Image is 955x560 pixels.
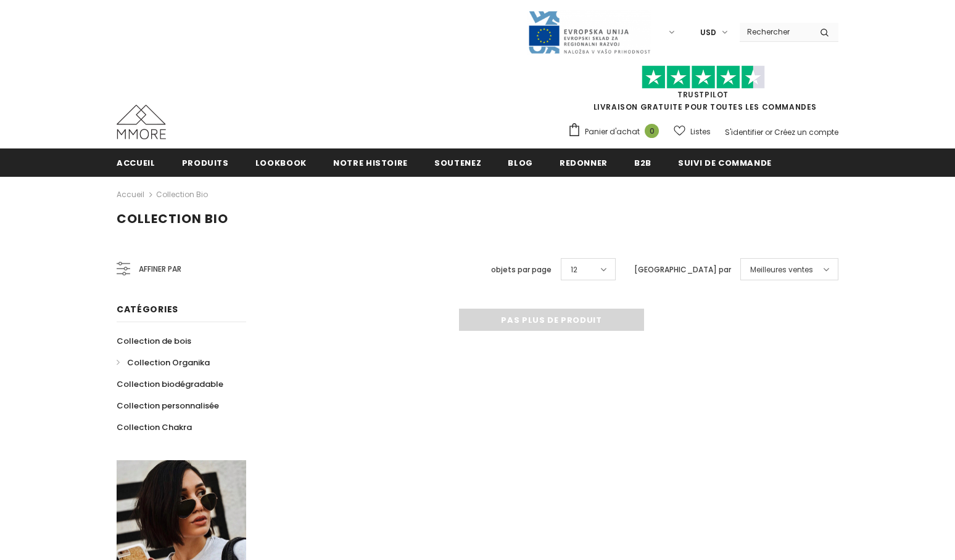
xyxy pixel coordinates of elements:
[434,157,481,169] span: soutenez
[117,378,223,390] span: Collection biodégradable
[750,264,813,276] span: Meilleures ventes
[117,395,219,416] a: Collection personnalisée
[678,157,772,169] span: Suivi de commande
[725,127,763,137] a: S'identifier
[634,264,731,276] label: [GEOGRAPHIC_DATA] par
[333,157,408,169] span: Notre histoire
[690,126,711,138] span: Listes
[117,335,191,347] span: Collection de bois
[139,262,181,276] span: Affiner par
[765,127,772,137] span: or
[117,105,166,139] img: Cas MMORE
[568,71,838,112] span: LIVRAISON GRATUITE POUR TOUTES LES COMMANDES
[117,148,155,176] a: Accueil
[740,23,811,41] input: Search Site
[182,148,229,176] a: Produits
[527,26,651,37] a: Javni Razpis
[117,303,178,315] span: Catégories
[182,157,229,169] span: Produits
[156,189,208,200] a: Collection Bio
[674,121,711,142] a: Listes
[527,10,651,55] img: Javni Razpis
[255,148,307,176] a: Lookbook
[585,126,640,138] span: Panier d'achat
[774,127,838,137] a: Créez un compte
[491,264,552,276] label: objets par page
[117,421,192,433] span: Collection Chakra
[117,400,219,412] span: Collection personnalisée
[117,373,223,395] a: Collection biodégradable
[117,330,191,352] a: Collection de bois
[117,352,210,373] a: Collection Organika
[700,26,716,39] span: USD
[117,187,144,202] a: Accueil
[568,123,665,141] a: Panier d'achat 0
[560,148,608,176] a: Redonner
[677,89,729,100] a: TrustPilot
[255,157,307,169] span: Lookbook
[560,157,608,169] span: Redonner
[434,148,481,176] a: soutenez
[634,148,651,176] a: B2B
[645,124,659,138] span: 0
[634,157,651,169] span: B2B
[508,148,533,176] a: Blog
[571,264,577,276] span: 12
[117,157,155,169] span: Accueil
[117,416,192,438] a: Collection Chakra
[333,148,408,176] a: Notre histoire
[508,157,533,169] span: Blog
[117,210,228,227] span: Collection Bio
[127,357,210,368] span: Collection Organika
[678,148,772,176] a: Suivi de commande
[642,65,765,89] img: Faites confiance aux étoiles pilotes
